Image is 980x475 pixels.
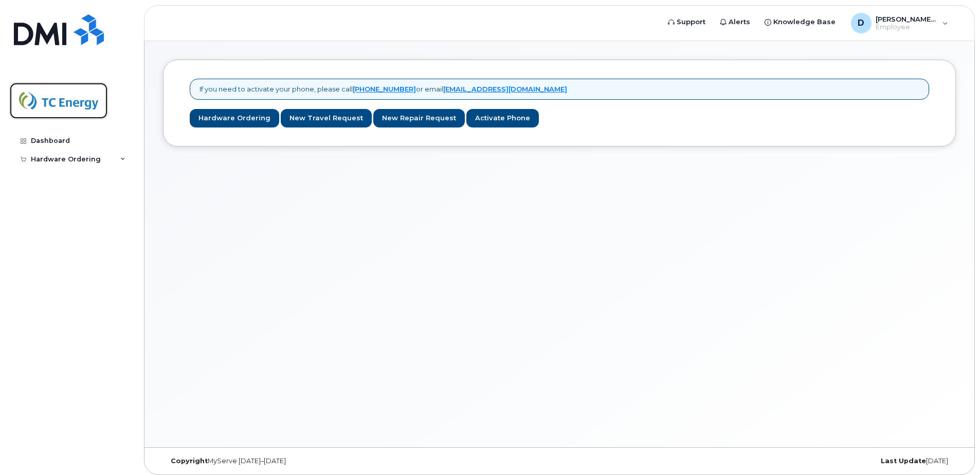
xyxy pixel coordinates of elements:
a: Hardware Ordering [190,109,279,128]
strong: Copyright [171,457,208,465]
p: If you need to activate your phone, please call or email [199,84,567,94]
a: [EMAIL_ADDRESS][DOMAIN_NAME] [443,85,567,93]
a: Activate Phone [466,109,539,128]
div: [DATE] [692,457,956,465]
strong: Last Update [881,457,926,465]
div: MyServe [DATE]–[DATE] [163,457,427,465]
iframe: Messenger Launcher [935,430,972,467]
a: New Repair Request [373,109,465,128]
a: [PHONE_NUMBER] [353,85,416,93]
a: New Travel Request [281,109,372,128]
